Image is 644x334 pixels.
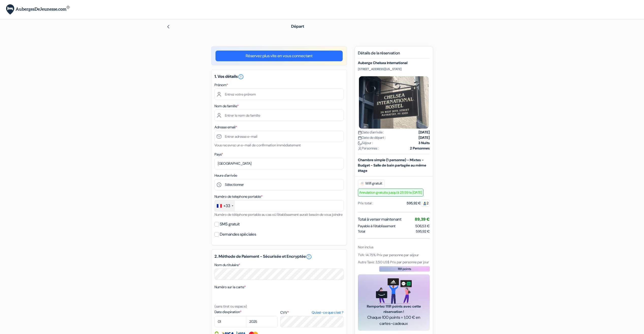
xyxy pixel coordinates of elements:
[358,223,395,229] span: Payable à l’établissement
[358,136,362,140] img: calendar.svg
[358,253,419,257] span: TVA: 14.75% Prix par personne par séjour
[214,82,228,88] label: Prénom
[419,130,430,135] strong: [DATE]
[358,245,430,250] div: Non inclus
[214,103,239,109] label: Nom de famille
[214,74,344,80] h5: 1. Vos détails
[418,140,430,146] strong: 3 Nuits
[358,140,373,146] span: Séjour :
[214,110,344,121] input: Entrer le nom de famille
[280,310,343,315] label: CVV
[214,173,237,178] label: Heure d'arrivée
[358,67,430,71] p: [STREET_ADDRESS][US_STATE]
[214,88,344,100] input: Entrez votre prénom
[407,201,430,206] div: 595,92 €
[358,189,423,196] span: Annulation gratuite jusqu’à 23:59 le [DATE]
[214,212,342,217] small: Numéro de téléphone portable au cas où l'établissement aurait besoin de vous joindre
[214,262,240,268] label: Nom du titulaire
[312,310,343,315] a: Qu'est-ce que c'est ?
[358,51,430,59] h5: Détails de la réservation
[398,267,411,271] span: 1191 points
[214,143,301,147] small: Vous recevrez un e-mail de confirmation immédiatement
[220,231,256,238] label: Demandes spéciales
[423,202,427,205] img: guest.svg
[419,135,430,140] strong: [DATE]
[358,180,385,187] span: Wifi gratuit
[214,152,223,157] label: Pays
[214,304,247,309] small: (sans tiret ou espace)
[358,158,426,173] b: Chambre simple (1 personne) - Mixtes - Budget - Salle de bain partagée au même étage
[214,125,237,130] label: Adresse email
[421,200,430,207] span: 2
[364,314,424,327] span: Chaque 100 points = 1,00 € en cartes-cadeaux
[360,181,364,186] img: free_wifi.svg
[214,131,344,142] input: Entrer adresse e-mail
[238,74,244,80] i: error_outline
[223,203,230,209] div: +33
[306,254,312,260] a: error_outline
[166,25,170,29] img: left_arrow.svg
[358,147,362,150] img: user_icon.svg
[215,200,235,211] div: France: +33
[358,229,365,234] span: Total
[214,284,246,290] label: Numéro sur la carte
[291,24,304,29] span: Départ
[358,141,362,145] img: moon.svg
[358,146,379,151] span: Personnes :
[214,254,344,260] h5: 2. Méthode de Paiement - Sécurisée et Encryptée
[410,146,430,151] strong: 2 Personnes
[415,224,430,228] span: 506,53 €
[376,278,412,304] img: gift_card_hero_new.png
[358,201,373,206] div: Prix total :
[214,309,278,315] label: Date d'expiration
[238,74,244,79] a: error_outline
[6,4,70,15] img: AubergesDeJeunesse.com
[358,130,384,135] span: Date d'arrivée :
[358,216,401,222] span: Total à verser maintenant
[364,304,424,314] span: Remportez 1191 points avec cette réservation !
[216,51,343,61] a: Réservez plus vite en vous connectant
[214,194,262,199] label: Numéro de telephone portable
[415,217,430,222] span: 89,39 €
[358,260,429,264] span: Autre Taxe: 3,50 US$ Prix par personne par jour
[416,229,430,234] span: 595,92 €
[358,135,386,140] span: Date de départ :
[220,221,240,228] label: SMS gratuit
[358,131,362,134] img: calendar.svg
[358,61,430,65] h5: Auberge Chelsea International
